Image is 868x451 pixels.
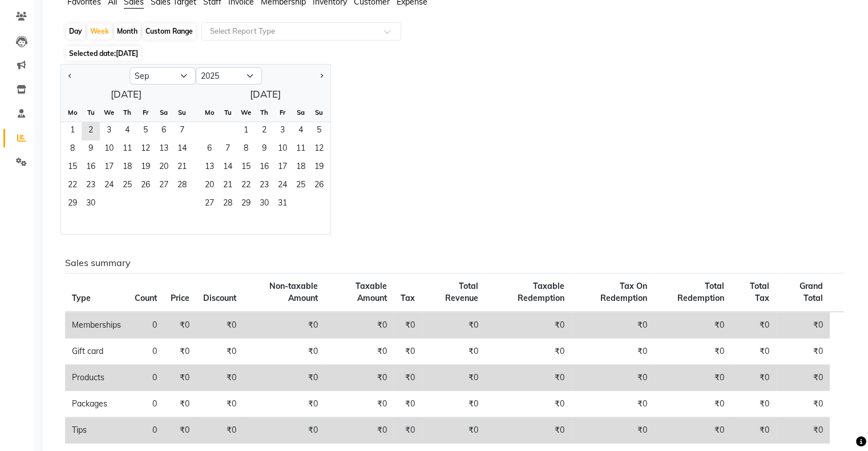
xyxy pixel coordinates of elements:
div: Wednesday, October 15, 2025 [237,159,255,177]
td: ₹0 [485,391,571,417]
td: 0 [128,339,164,365]
span: Type [72,293,91,303]
div: Wednesday, October 22, 2025 [237,177,255,195]
div: Thursday, September 11, 2025 [118,140,136,159]
td: ₹0 [164,312,196,339]
td: ₹0 [164,417,196,444]
span: 10 [100,140,118,159]
div: Monday, October 13, 2025 [200,159,219,177]
div: Friday, September 26, 2025 [136,177,155,195]
td: ₹0 [571,417,654,444]
div: Th [255,103,273,122]
div: Wednesday, October 8, 2025 [237,140,255,159]
div: Saturday, October 4, 2025 [292,122,310,140]
span: Price [171,293,189,303]
td: ₹0 [243,417,325,444]
td: ₹0 [654,339,731,365]
td: ₹0 [776,312,830,339]
span: 5 [136,122,155,140]
span: Total Revenue [445,281,478,303]
div: Thursday, October 9, 2025 [255,140,273,159]
td: Products [65,365,128,391]
span: Taxable Amount [356,281,387,303]
div: Wednesday, October 1, 2025 [237,122,255,140]
td: ₹0 [485,339,571,365]
td: ₹0 [196,417,243,444]
td: ₹0 [730,417,776,444]
td: ₹0 [730,339,776,365]
div: Tuesday, October 14, 2025 [219,159,237,177]
span: 29 [63,195,82,214]
span: 16 [255,159,273,177]
span: 2 [255,122,273,140]
span: 21 [219,177,237,195]
td: ₹0 [164,339,196,365]
span: 10 [273,140,292,159]
div: Monday, September 8, 2025 [63,140,82,159]
td: Memberships [65,312,128,339]
td: 0 [128,417,164,444]
span: 7 [173,122,191,140]
td: ₹0 [776,365,830,391]
div: Wednesday, September 3, 2025 [100,122,118,140]
span: 20 [200,177,219,195]
td: ₹0 [325,417,394,444]
td: ₹0 [776,391,830,417]
button: Previous month [66,67,75,85]
span: 27 [200,195,219,214]
div: Saturday, September 13, 2025 [155,140,173,159]
td: ₹0 [571,312,654,339]
div: Tuesday, October 28, 2025 [219,195,237,214]
td: ₹0 [654,417,731,444]
span: 13 [155,140,173,159]
div: Wednesday, October 29, 2025 [237,195,255,214]
span: 31 [273,195,292,214]
td: ₹0 [325,365,394,391]
div: We [237,103,255,122]
td: ₹0 [730,391,776,417]
div: Tuesday, September 30, 2025 [82,195,100,214]
td: 0 [128,391,164,417]
td: ₹0 [243,312,325,339]
td: ₹0 [164,391,196,417]
span: [DATE] [116,49,138,58]
span: 12 [310,140,328,159]
td: ₹0 [485,312,571,339]
td: ₹0 [776,417,830,444]
td: ₹0 [243,339,325,365]
span: Tax [401,293,415,303]
td: ₹0 [485,365,571,391]
td: ₹0 [485,417,571,444]
td: ₹0 [571,365,654,391]
div: Sunday, September 7, 2025 [173,122,191,140]
div: Thursday, October 2, 2025 [255,122,273,140]
div: Sunday, October 26, 2025 [310,177,328,195]
span: Discount [203,293,236,303]
span: 19 [310,159,328,177]
button: Next month [317,67,326,85]
td: ₹0 [325,391,394,417]
td: ₹0 [196,391,243,417]
div: Friday, October 3, 2025 [273,122,292,140]
div: Mo [200,103,219,122]
span: Non-taxable Amount [269,281,318,303]
div: Sa [292,103,310,122]
td: ₹0 [654,365,731,391]
div: Thursday, October 30, 2025 [255,195,273,214]
td: ₹0 [730,312,776,339]
span: 18 [118,159,136,177]
select: Select year [196,67,262,84]
span: 6 [155,122,173,140]
td: ₹0 [394,417,422,444]
div: Monday, October 6, 2025 [200,140,219,159]
div: Th [118,103,136,122]
td: ₹0 [422,339,485,365]
span: 1 [63,122,82,140]
span: 26 [136,177,155,195]
span: 14 [219,159,237,177]
span: 28 [219,195,237,214]
td: ₹0 [422,312,485,339]
span: 8 [237,140,255,159]
div: Saturday, September 20, 2025 [155,159,173,177]
span: 22 [237,177,255,195]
